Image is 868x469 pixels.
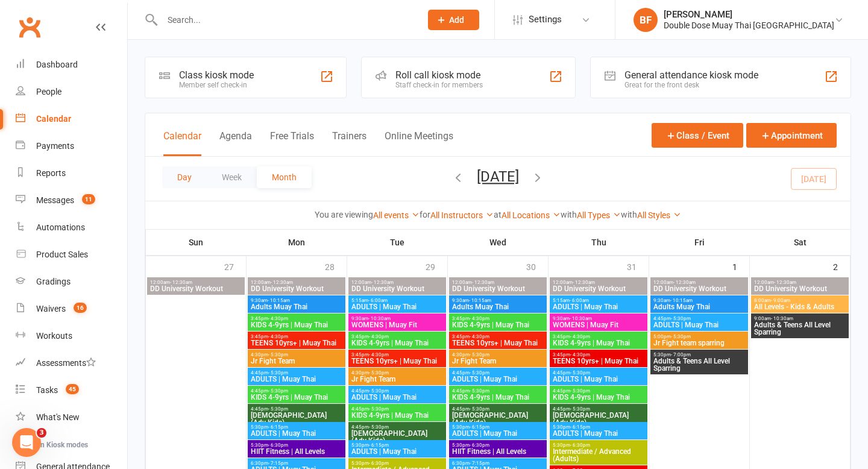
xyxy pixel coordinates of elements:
span: - 5:30pm [470,352,489,357]
span: KIDS 4-9yrs | Muay Thai [351,339,444,347]
span: 4:45pm [552,388,645,394]
span: 3:45pm [351,334,444,339]
span: - 4:30pm [470,316,489,321]
div: [PERSON_NAME] [664,9,834,20]
strong: with [621,210,637,219]
div: 30 [526,256,548,276]
div: 29 [426,256,447,276]
span: 5:00pm [653,334,746,339]
span: WOMENS | Muay Fit [552,321,645,329]
span: - 5:30pm [369,424,389,430]
span: DD University Workout [753,285,846,292]
span: - 4:30pm [470,334,489,339]
span: 16 [74,303,87,313]
button: Month [257,166,312,188]
span: - 6:30pm [570,442,590,448]
span: 9:30am [653,298,746,303]
div: Calendar [36,114,71,124]
span: 4:45pm [250,388,343,394]
span: 4:45pm [451,406,544,412]
span: - 7:15pm [268,461,288,466]
div: Payments [36,141,74,151]
button: [DATE] [477,168,519,185]
button: Day [162,166,207,188]
span: ADULTS | Muay Thai [552,430,645,437]
span: 5:30pm [451,424,544,430]
span: 4:45pm [250,406,343,412]
input: Search... [159,11,412,28]
span: - 4:30pm [268,334,288,339]
span: 4:45pm [552,406,645,412]
div: 27 [224,256,246,276]
span: - 6:00am [570,298,589,303]
div: Dashboard [36,60,78,69]
span: 12:00am [552,280,645,285]
span: KIDS 4-9yrs | Muay Thai [250,321,343,329]
span: - 10:15am [670,298,693,303]
div: BF [634,8,658,32]
span: - 6:15pm [470,424,489,430]
span: HIIT Fitness | All Levels [451,448,544,455]
span: 4:45pm [351,388,444,394]
span: DD University Workout [552,285,645,292]
span: Adults Muay Thai [451,303,544,310]
div: Product Sales [36,250,88,259]
span: - 12:30am [472,280,494,285]
span: - 4:30pm [369,334,389,339]
a: Clubworx [14,12,45,42]
span: 4:45pm [653,316,746,321]
span: ADULTS | Muay Thai [552,303,645,310]
span: Jr Fight Team [250,357,343,365]
span: TEENS 10yrs+ | Muay Thai [552,357,645,365]
span: - 5:30pm [570,388,590,394]
span: 3:45pm [250,334,343,339]
span: KIDS 4-9yrs | Muay Thai [250,394,343,401]
span: [DEMOGRAPHIC_DATA] (Adv Kids) [351,430,444,444]
a: Dashboard [16,51,127,78]
span: DD University Workout [351,285,444,292]
span: - 6:30pm [268,442,288,448]
span: 5:15am [351,298,444,303]
div: Reports [36,168,66,178]
a: Reports [16,160,127,187]
div: Member self check-in [179,81,254,89]
a: Automations [16,214,127,241]
span: - 5:30pm [369,406,389,412]
span: KIDS 4-9yrs | Muay Thai [351,412,444,419]
div: Tasks [36,385,58,395]
button: Class / Event [652,123,743,148]
a: Gradings [16,268,127,295]
span: 5:30pm [552,442,645,448]
div: Workouts [36,331,72,341]
span: - 5:30pm [268,352,288,357]
span: - 10:30am [368,316,391,321]
div: Automations [36,222,85,232]
a: People [16,78,127,105]
span: ADULTS | Muay Thai [351,448,444,455]
span: DD University Workout [250,285,343,292]
span: 12:00am [451,280,544,285]
span: Adults & Teens All Level Sparring [653,357,746,372]
span: 6:30pm [451,461,544,466]
span: 12:00am [351,280,444,285]
a: All Types [577,210,621,220]
span: - 5:30pm [470,388,489,394]
th: Fri [649,230,750,255]
th: Sat [750,230,851,255]
span: - 12:30am [774,280,796,285]
span: - 10:30am [771,316,793,321]
span: HIIT Fitness | All Levels [250,448,343,455]
span: 3:45pm [451,334,544,339]
div: Waivers [36,304,66,313]
span: ADULTS | Muay Thai [451,376,544,383]
div: 2 [833,256,850,276]
span: Adults Muay Thai [653,303,746,310]
span: [DEMOGRAPHIC_DATA] (Adv Kids) [250,412,343,426]
span: - 5:30pm [369,370,389,376]
span: - 5:30pm [470,370,489,376]
a: Payments [16,133,127,160]
span: 3:45pm [250,316,343,321]
span: 3:45pm [451,316,544,321]
div: What's New [36,412,80,422]
span: All Levels - Kids & Adults [753,303,846,310]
